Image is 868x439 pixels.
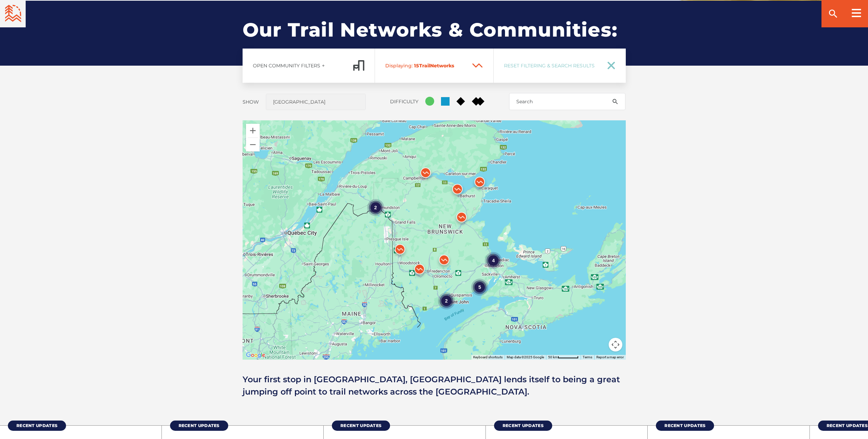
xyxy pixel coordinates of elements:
[504,63,598,69] span: Reset Filtering & Search Results
[243,373,626,398] p: Your first stop in [GEOGRAPHIC_DATA], [GEOGRAPHIC_DATA] lends itself to being a great jumping off...
[414,63,419,69] span: 15
[452,63,454,69] span: s
[494,49,626,83] a: Reset Filtering & Search Results
[503,423,544,428] span: Recent Updates
[8,421,66,431] a: Recent Updates
[16,423,57,428] span: Recent Updates
[244,351,267,360] img: Google
[473,355,503,360] button: Keyboard shortcuts
[471,279,488,296] div: 5
[664,423,705,428] span: Recent Updates
[390,98,418,105] label: Difficulty
[253,63,320,69] span: Open Community Filters
[321,63,326,68] ion-icon: add
[485,252,502,269] div: 4
[246,124,260,137] button: Zoom in
[546,355,581,360] button: Map Scale: 50 km per 57 pixels
[828,8,839,19] ion-icon: search
[179,423,220,428] span: Recent Updates
[170,421,228,431] a: Recent Updates
[494,421,552,431] a: Recent Updates
[367,199,384,216] div: 2
[430,63,452,69] span: Network
[385,63,466,69] span: Trail
[332,421,390,431] a: Recent Updates
[340,423,381,428] span: Recent Updates
[583,355,592,359] a: Terms
[243,1,626,66] h2: Our Trail Networks & Communities:
[243,49,375,83] a: Open Community Filtersadd
[827,423,868,428] span: Recent Updates
[244,351,267,360] a: Open this area in Google Maps (opens a new window)
[246,138,260,151] button: Zoom out
[656,421,714,431] a: Recent Updates
[605,93,625,110] button: search
[507,355,544,359] span: Map data ©2025 Google
[548,355,558,359] span: 50 km
[596,355,624,359] a: Report a map error
[612,98,619,105] ion-icon: search
[243,99,259,105] label: Show
[438,292,455,309] div: 2
[609,338,622,351] button: Map camera controls
[509,93,625,110] input: Search
[385,63,413,69] span: Displaying:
